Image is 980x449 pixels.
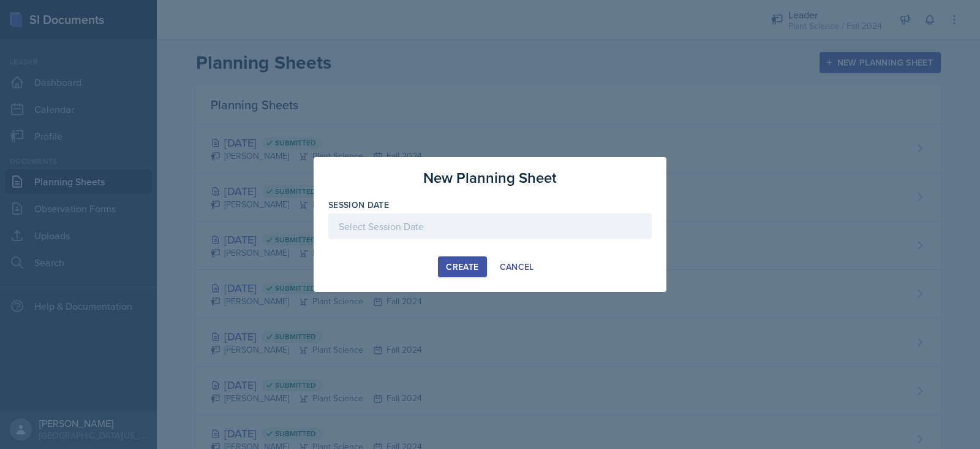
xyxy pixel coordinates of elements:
button: Create [438,256,486,277]
div: Cancel [500,262,534,272]
label: Session Date [328,199,389,211]
div: Create [446,262,478,272]
h3: New Planning Sheet [423,167,557,189]
button: Cancel [492,256,542,277]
